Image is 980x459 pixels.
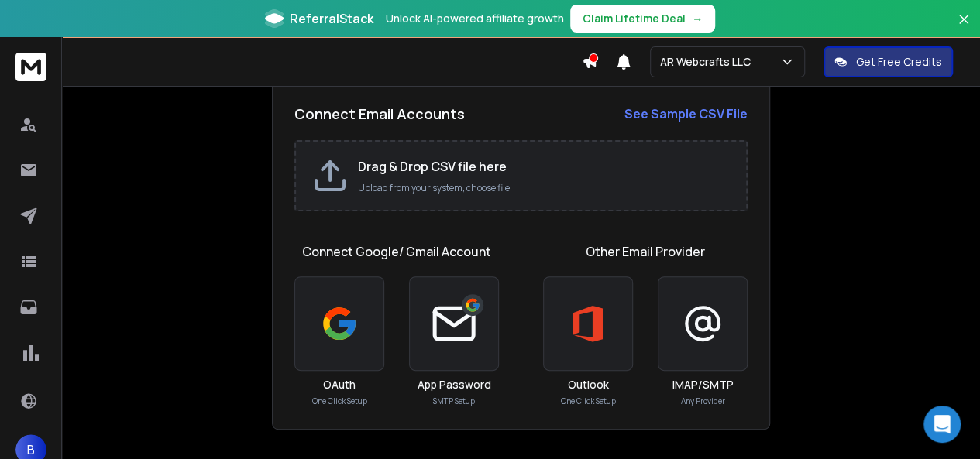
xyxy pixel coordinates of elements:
h3: App Password [418,377,491,392]
p: Get Free Credits [856,54,942,70]
h1: Connect Google/ Gmail Account [302,242,491,261]
button: Get Free Credits [824,46,953,77]
p: AR Webcrafts LLC [660,54,757,70]
button: Close banner [954,9,974,46]
h2: Drag & Drop CSV file here [358,157,731,176]
h3: IMAP/SMTP [672,377,734,392]
h3: Outlook [568,377,609,392]
strong: See Sample CSV File [624,105,748,122]
p: One Click Setup [312,396,367,407]
h1: Other Email Provider [586,242,705,261]
p: One Click Setup [561,396,616,407]
div: Open Intercom Messenger [923,406,961,443]
p: Upload from your system, choose file [358,182,731,194]
p: Any Provider [681,396,725,407]
h2: Connect Email Accounts [294,103,465,125]
p: SMTP Setup [433,396,475,407]
button: Claim Lifetime Deal→ [570,5,715,33]
a: See Sample CSV File [624,104,748,123]
span: ReferralStack [290,9,373,28]
p: Unlock AI-powered affiliate growth [386,11,564,26]
h3: OAuth [323,377,356,392]
span: → [692,11,703,26]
